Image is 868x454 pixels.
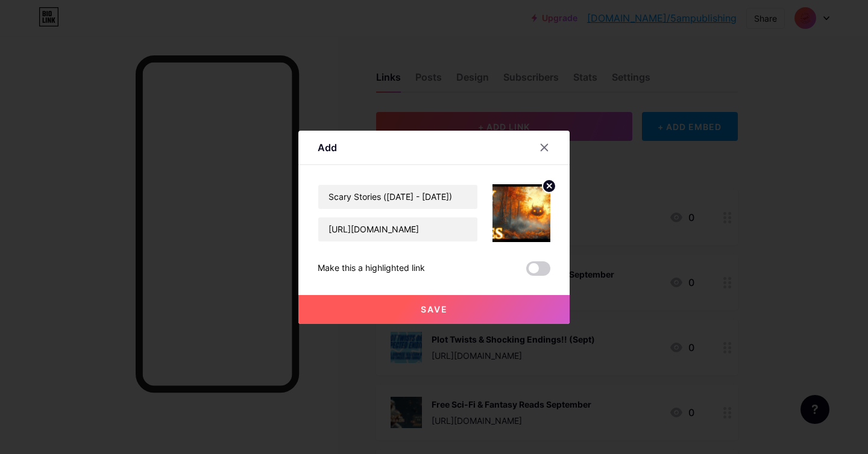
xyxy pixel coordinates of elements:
[298,295,570,324] button: Save
[421,304,448,314] span: Save
[318,140,337,155] div: Add
[318,261,425,276] div: Make this a highlighted link
[492,184,550,242] img: link_thumbnail
[318,185,477,209] input: Title
[318,217,477,241] input: URL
